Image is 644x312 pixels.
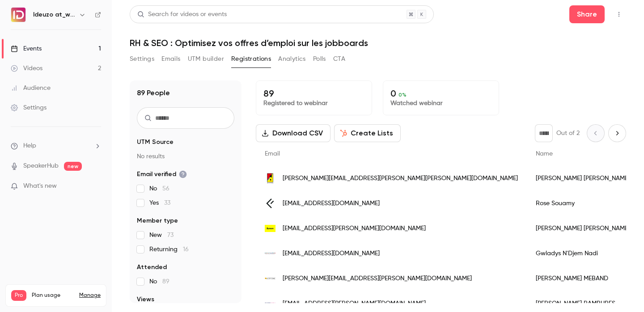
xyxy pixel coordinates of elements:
[265,151,280,157] span: Email
[398,92,407,98] span: 0 %
[149,277,169,286] span: No
[527,266,639,291] div: [PERSON_NAME] MEBAND
[263,88,364,99] p: 89
[32,292,74,299] span: Plan usage
[149,198,170,207] span: Yes
[390,99,491,108] p: Watched webinar
[231,52,271,66] button: Registrations
[334,124,401,142] button: Create Lists
[90,182,101,190] iframe: Noticeable Trigger
[162,186,169,192] span: 56
[64,162,82,171] span: new
[137,263,167,272] span: Attended
[137,10,227,19] div: Search for videos or events
[164,200,170,206] span: 33
[265,248,275,259] img: educazen.com
[283,249,380,258] span: [EMAIL_ADDRESS][DOMAIN_NAME]
[313,52,326,66] button: Polls
[283,274,472,283] span: [PERSON_NAME][EMAIL_ADDRESS][PERSON_NAME][DOMAIN_NAME]
[137,295,154,304] span: Views
[390,88,491,99] p: 0
[23,141,36,151] span: Help
[265,298,275,309] img: bert.fr
[167,232,174,238] span: 73
[278,52,306,66] button: Analytics
[527,241,639,266] div: Gwladys N'Djem Nadi
[527,191,639,216] div: Rose Souamy
[137,216,178,225] span: Member type
[137,88,170,98] h1: 89 People
[283,199,380,208] span: [EMAIL_ADDRESS][DOMAIN_NAME]
[263,99,364,108] p: Registered to webinar
[265,173,275,184] img: alten.fr
[23,181,57,191] span: What's new
[527,216,639,241] div: [PERSON_NAME] [PERSON_NAME]
[265,273,275,284] img: vertone.com
[608,124,626,142] button: Next page
[137,152,234,161] p: No results
[188,52,224,66] button: UTM builder
[333,52,345,66] button: CTA
[11,103,47,112] div: Settings
[137,170,187,179] span: Email verified
[161,52,180,66] button: Emails
[79,292,101,299] a: Manage
[11,8,25,22] img: Ideuzo at_work
[256,124,330,142] button: Download CSV
[11,44,42,53] div: Events
[283,224,426,233] span: [EMAIL_ADDRESS][PERSON_NAME][DOMAIN_NAME]
[265,225,275,232] img: bursonglobal.com
[149,245,189,254] span: Returning
[11,84,51,93] div: Audience
[556,129,580,138] p: Out of 2
[11,141,101,151] li: help-dropdown-opener
[283,299,426,308] span: [EMAIL_ADDRESS][PERSON_NAME][DOMAIN_NAME]
[183,246,189,253] span: 16
[130,38,626,48] h1: RH & SEO : Optimisez vos offres d’emploi sur les jobboards
[23,161,59,171] a: SpeakerHub
[569,5,605,23] button: Share
[283,174,518,183] span: [PERSON_NAME][EMAIL_ADDRESS][PERSON_NAME][PERSON_NAME][DOMAIN_NAME]
[11,64,42,73] div: Videos
[265,198,275,209] img: softfluent.com
[162,278,169,285] span: 89
[33,10,75,19] h6: Ideuzo at_work
[11,290,26,301] span: Pro
[536,151,553,157] span: Name
[149,184,169,193] span: No
[527,166,639,191] div: [PERSON_NAME] [PERSON_NAME]
[149,231,174,240] span: New
[130,52,154,66] button: Settings
[137,138,174,147] span: UTM Source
